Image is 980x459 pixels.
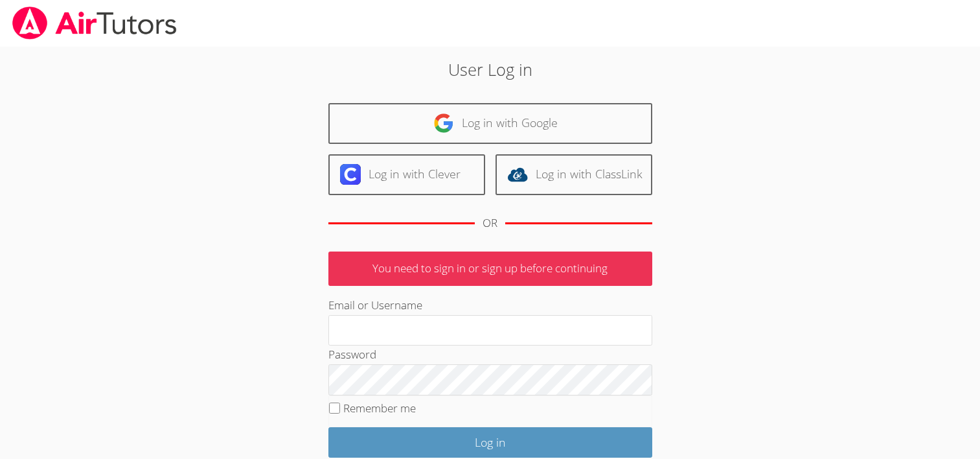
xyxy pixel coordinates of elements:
h2: User Log in [225,57,755,82]
img: airtutors_banner-c4298cdbf04f3fff15de1276eac7730deb9818008684d7c2e4769d2f7ddbe033.png [11,6,178,40]
a: Log in with ClassLink [496,154,652,195]
input: Log in [328,427,652,458]
img: google-logo-50288ca7cdecda66e5e0955fdab243c47b7ad437acaf1139b6f446037453330a.svg [433,113,454,134]
p: You need to sign in or sign up before continuing [328,252,652,286]
img: classlink-logo-d6bb404cc1216ec64c9a2012d9dc4662098be43eaf13dc465df04b49fa7ab582.svg [507,164,528,185]
label: Remember me [343,401,416,416]
label: Email or Username [328,298,422,312]
a: Log in with Google [328,103,652,144]
img: clever-logo-6eab21bc6e7a338710f1a6ff85c0baf02591cd810cc4098c63d3a4b26e2feb20.svg [340,164,361,185]
label: Password [328,347,376,362]
a: Log in with Clever [328,154,485,195]
div: OR [483,214,497,233]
